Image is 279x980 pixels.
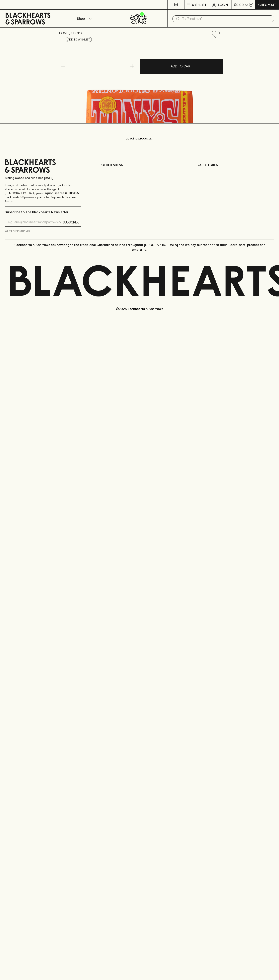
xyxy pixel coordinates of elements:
[77,16,85,21] p: Shop
[210,29,221,39] button: Add to wishlist
[234,2,244,7] p: $0.00
[250,4,252,6] p: 0
[44,192,80,195] strong: Liquor License #32064953
[182,16,271,22] input: Try "Pinot noir"
[258,2,276,7] p: Checkout
[61,218,81,226] button: SUBSCRIBE
[71,31,80,35] a: SHOP
[191,2,207,7] p: Wishlist
[63,220,80,225] p: SUBSCRIBE
[56,41,223,123] img: 79458.png
[5,210,81,214] p: Subscribe to The Blackhearts Newsletter
[4,136,275,141] p: Loading products...
[5,229,81,233] p: We will never spam you
[101,162,178,167] p: OTHER AREAS
[8,219,61,225] input: e.g. jane@blackheartsandsparrows.com.au
[56,10,112,27] button: Shop
[198,162,274,167] p: OUR STORES
[59,31,68,35] a: HOME
[5,183,81,203] p: It is against the law to sell or supply alcohol to, or to obtain alcohol on behalf of a person un...
[218,2,228,7] p: Login
[8,242,271,252] p: Blackhearts & Sparrows acknowledges the traditional Custodians of land throughout [GEOGRAPHIC_DAT...
[56,2,59,7] p: ⠀
[171,64,192,69] p: ADD TO CART
[66,37,92,42] button: Add to wishlist
[140,59,223,74] button: ADD TO CART
[5,176,81,180] p: Sibling owned and run since [DATE]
